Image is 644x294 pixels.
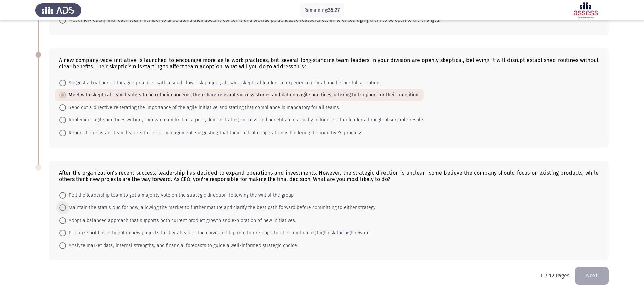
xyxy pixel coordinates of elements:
[66,91,419,99] span: Meet with skeptical team leaders to hear their concerns, then share relevant success stories and ...
[66,229,371,237] span: Prioritize bold investment in new projects to stay ahead of the curve and tap into future opportu...
[563,1,609,20] img: Assessment logo of Misr Insurance Situational Judgment Assessment (Managerial-V2)
[541,272,569,279] p: 6 / 12 Pages
[66,16,440,24] span: Meet individually with each team member to understand their specific concerns and provide persona...
[66,204,376,212] span: Maintain the status quo for now, allowing the market to further mature and clarify the best path ...
[304,6,340,15] p: Remaining:
[66,217,296,225] span: Adopt a balanced approach that supports both current product growth and exploration of new initia...
[66,79,380,87] span: Suggest a trial period for agile practices with a small, low-risk project, allowing skeptical lea...
[66,191,295,199] span: Poll the leadership team to get a majority vote on the strategic direction, following the will of...
[66,116,425,124] span: Implement agile practices within your own team first as a pilot, demonstrating success and benefi...
[66,242,298,250] span: Analyze market data, internal strengths, and financial forecasts to guide a well-informed strateg...
[59,57,599,70] div: A new company-wide initiative is launched to encourage more agile work practices, but several lon...
[328,7,340,13] span: 35:27
[66,129,363,137] span: Report the resistant team leaders to senior management, suggesting that their lack of cooperation...
[66,104,340,112] span: Send out a directive reiterating the importance of the agile initiative and stating that complian...
[35,1,81,20] img: Assess Talent Management logo
[59,169,599,182] div: After the organization’s recent success, leadership has decided to expand operations and investme...
[575,267,609,284] button: check the missing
